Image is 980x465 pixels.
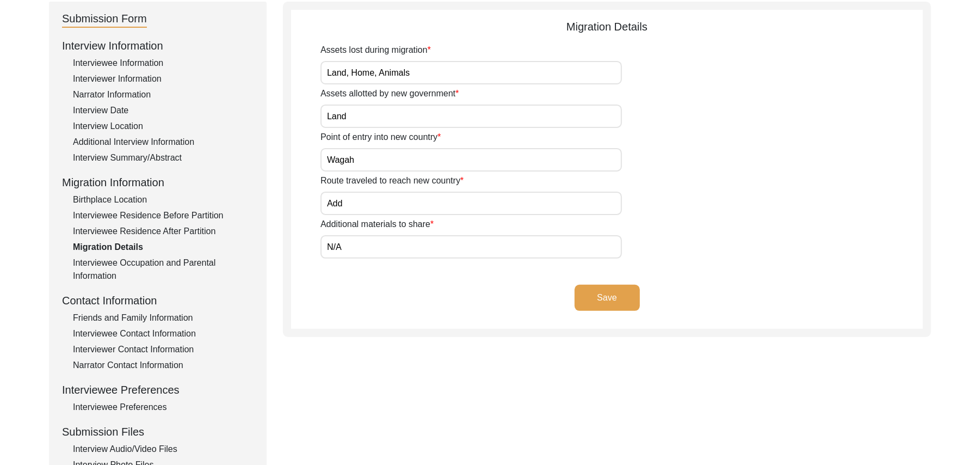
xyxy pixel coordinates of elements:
[62,382,254,398] div: Interviewee Preferences
[73,209,254,222] div: Interviewee Residence Before Partition
[73,256,254,283] div: Interviewee Occupation and Parental Information
[291,19,923,35] div: Migration Details
[320,174,464,187] label: Route traveled to reach new country
[62,292,254,309] div: Contact Information
[62,174,254,191] div: Migration Information
[73,225,254,238] div: Interviewee Residence After Partition
[320,131,441,144] label: Point of entry into new country
[73,72,254,85] div: Interviewer Information
[73,359,254,372] div: Narrator Contact Information
[73,443,254,456] div: Interview Audio/Video Files
[73,88,254,101] div: Narrator Information
[73,120,254,133] div: Interview Location
[73,241,254,254] div: Migration Details
[73,104,254,117] div: Interview Date
[320,87,459,100] label: Assets allotted by new government
[575,285,640,311] button: Save
[62,38,254,54] div: Interview Information
[73,343,254,356] div: Interviewer Contact Information
[73,136,254,149] div: Additional Interview Information
[73,401,254,414] div: Interviewee Preferences
[73,193,254,206] div: Birthplace Location
[320,44,431,57] label: Assets lost during migration
[73,327,254,340] div: Interviewee Contact Information
[320,218,434,231] label: Additional materials to share
[73,151,254,164] div: Interview Summary/Abstract
[73,311,254,325] div: Friends and Family Information
[62,424,254,440] div: Submission Files
[62,10,147,28] div: Submission Form
[73,57,254,70] div: Interviewee Information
